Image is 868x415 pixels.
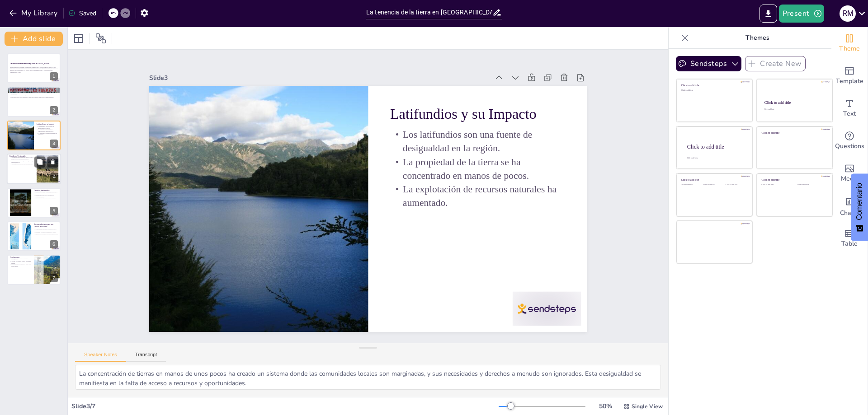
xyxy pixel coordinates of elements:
[50,207,58,215] div: 5
[7,255,61,284] div: 7
[632,403,663,410] span: Single View
[34,189,58,191] p: Desafíos Ambientales
[762,178,826,182] div: Click to add title
[764,109,824,111] div: Click to add text
[95,33,106,44] span: Position
[10,257,31,261] p: La tenencia de la tierra es un tema multifacético.
[37,123,58,126] p: Latifundios y su Impacto
[10,94,58,96] p: La "Conquista del Desierto" fue un hito clave en la distribución de tierras.
[7,53,61,83] div: 1
[687,157,744,159] div: Click to add body
[681,178,746,182] div: Click to add title
[7,6,61,20] button: My Library
[428,134,582,253] p: Latifundios y su Impacto
[50,106,58,114] div: 2
[34,191,58,194] p: La desertificación es un problema crítico en la región.
[835,141,864,151] span: Questions
[10,256,31,259] p: Conclusiones
[831,60,868,92] div: Add ready made slides
[7,221,61,251] div: 6
[839,44,860,54] span: Theme
[9,155,34,158] p: Conflictos Territoriales
[50,140,58,148] div: 3
[779,5,824,23] button: Present
[840,5,856,23] button: R M
[759,5,777,23] button: Export to PowerPoint
[676,56,741,71] button: Sendsteps
[34,232,58,233] p: Fortalecer los derechos indígenas es crucial.
[764,100,825,105] div: Click to add title
[7,188,61,218] div: 5
[50,173,58,182] div: 4
[378,198,536,323] p: La explotación de recursos naturales ha aumentado.
[10,88,58,91] p: Introducción a la Tenencia de la Tierra
[9,157,34,160] p: Las comunidades [DEMOGRAPHIC_DATA] luchan por sus derechos territoriales.
[34,228,58,232] p: Se necesita una distribución equitativa de la tierra.
[840,5,856,22] div: R M
[831,157,868,190] div: Add images, graphics, shapes or video
[7,154,61,184] div: 4
[71,31,86,46] div: Layout
[10,63,49,65] strong: La tenencia de la tierra en [GEOGRAPHIC_DATA]
[831,27,868,60] div: Change the overall theme
[703,184,724,186] div: Click to add text
[10,261,31,264] p: Abordar los desafíos requiere un enfoque integral.
[681,84,746,87] div: Click to add title
[836,76,863,86] span: Template
[50,274,58,282] div: 7
[37,129,58,132] p: La propiedad de la tierra se ha concentrado en manos de pocos.
[594,402,616,410] div: 50 %
[831,92,868,125] div: Add text boxes
[75,365,661,390] textarea: La concentración de tierras en manos de unos pocos ha creado un sistema donde las comunidades loc...
[843,109,856,119] span: Text
[687,143,745,149] div: Click to add title
[7,121,61,150] div: 3
[37,126,58,129] p: Los latifundios son una fuente de desigualdad en la región.
[726,184,746,186] div: Click to add text
[47,157,58,168] button: Delete Slide
[681,184,702,186] div: Click to add text
[692,27,822,49] p: Themes
[50,240,58,248] div: 6
[745,56,806,71] button: Create New
[762,184,790,186] div: Click to add text
[126,352,166,362] button: Transcript
[10,91,58,94] p: La historia de la tenencia de la tierra en [GEOGRAPHIC_DATA] está marcada por la desigualdad.
[10,66,58,71] p: Este informe ofrece un análisis exhaustivo de la tenencia de la tierra en [GEOGRAPHIC_DATA], cent...
[34,198,58,200] p: La escasez de agua es un desafío creciente.
[855,183,863,220] font: Comentario
[797,184,826,186] div: Click to add text
[9,163,34,167] p: Los conflictos territoriales reflejan una lucha por la justicia social.
[840,208,859,218] span: Charts
[34,157,45,168] button: Duplicate Slide
[34,223,58,228] p: Recomendaciones para una Gestión Sostenible
[10,96,58,98] p: La concentración de propiedades ha generado un impacto negativo en el medio ambiente.
[5,32,63,46] button: Add slide
[841,174,859,184] span: Media
[34,233,58,237] p: Implementar prácticas sostenibles en la gestión de recursos.
[71,402,499,410] div: Slide 3 / 7
[410,154,568,279] p: Los latifundios son una fuente de desigualdad en la región.
[75,352,126,362] button: Speaker Notes
[681,89,746,92] div: Click to add text
[831,125,868,157] div: Get real-time input from your audience
[394,176,552,301] p: La propiedad de la tierra se ha concentrado en manos de pocos.
[851,174,868,241] button: Comentarios - Mostrar encuesta
[7,87,61,117] div: 2
[50,72,58,80] div: 1
[10,71,58,73] p: Generated with [URL]
[68,9,96,18] div: Saved
[831,222,868,255] div: Add a table
[37,132,58,135] p: La explotación de recursos naturales ha aumentado.
[34,195,58,198] p: La degradación del suelo ha aumentado significativamente.
[10,264,31,267] p: Es fundamental garantizar un futuro justo para la región.
[9,160,34,163] p: Los casos de Benetton y [PERSON_NAME] son emblemáticos.
[762,131,826,134] div: Click to add title
[366,6,492,19] input: Insert title
[831,190,868,222] div: Add charts and graphs
[841,239,858,249] span: Table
